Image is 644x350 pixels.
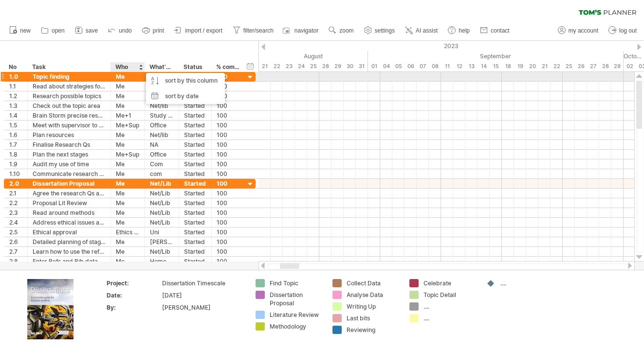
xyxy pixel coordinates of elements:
div: 100 [217,140,240,149]
div: Last bits [347,314,400,322]
a: contact [478,24,513,37]
div: Monday, 28 August 2023 [319,61,331,71]
div: Status [184,62,206,72]
div: 1.9 [9,159,22,169]
div: 1.3 [9,101,22,110]
div: Thursday, 7 September 2023 [417,61,429,71]
div: Monday, 4 September 2023 [380,61,392,71]
div: Started [184,72,206,81]
div: Communicate research Qs [33,169,106,178]
div: .... [500,279,553,287]
div: Read about strategies for finding a topic [33,82,106,91]
div: Enter Refs and Bib data [33,257,106,266]
div: % complete [216,62,239,72]
div: 100 [217,130,240,140]
div: 2.4 [9,218,22,227]
div: Meet with supervisor to run Res Qs [33,121,106,130]
div: 2.5 [9,227,22,237]
a: my account [555,24,601,37]
div: Project: [107,279,160,287]
span: settings [375,27,395,34]
div: Tuesday, 5 September 2023 [392,61,405,71]
div: 100 [217,189,240,198]
div: 100 [217,72,240,81]
div: 1.8 [9,150,22,159]
div: Monday, 11 September 2023 [441,61,453,71]
div: Thursday, 14 September 2023 [478,61,490,71]
div: Net/Lib [150,179,174,188]
div: Started [184,159,206,169]
a: new [7,24,34,37]
div: Started [184,247,206,256]
div: Net/Lib [150,218,174,227]
div: Started [184,218,206,227]
div: Me [116,189,140,198]
a: help [445,24,473,37]
div: Who [115,62,139,72]
div: Friday, 25 August 2023 [307,61,319,71]
a: log out [606,24,640,37]
div: Me+Sup [116,150,140,159]
div: Wednesday, 13 September 2023 [465,61,478,71]
div: 100 [217,91,240,101]
div: Dissertation Proposal [270,291,323,307]
div: Plan the next stages [33,150,106,159]
div: Dissertation Timescale [162,279,244,287]
div: Learn how to use the referencing in Word [33,247,106,256]
span: log out [619,27,637,34]
div: Me [116,169,140,178]
div: Thursday, 24 August 2023 [295,61,307,71]
div: Monday, 2 October 2023 [624,61,636,71]
div: Net/Lib [150,198,174,208]
div: Me [116,91,140,101]
div: NA [150,140,174,149]
div: Friday, 22 September 2023 [551,61,563,71]
div: 100 [217,227,240,237]
div: Wednesday, 23 August 2023 [283,61,295,71]
div: Agree the research Qs and scope [33,189,106,198]
div: Started [184,208,206,217]
span: new [20,27,31,34]
div: 100 [217,169,240,178]
span: print [153,27,164,34]
div: Net [150,72,174,81]
div: 2.2 [9,198,22,208]
div: 100 [217,82,240,91]
div: Tuesday, 19 September 2023 [514,61,526,71]
span: AI assist [416,27,438,34]
a: undo [106,24,135,37]
div: Me [116,159,140,169]
a: settings [362,24,398,37]
div: Office [150,121,174,130]
div: 100 [217,121,240,130]
a: zoom [326,24,356,37]
div: Friday, 29 September 2023 [611,61,624,71]
div: Finalise Research Qs [33,140,106,149]
div: Date: [107,291,160,299]
a: AI assist [403,24,441,37]
div: Me [116,179,140,188]
div: Friday, 8 September 2023 [429,61,441,71]
div: Reviewing [347,326,400,334]
div: Audit my use of time [33,159,106,169]
div: September 2023 [368,51,624,61]
div: Thursday, 28 September 2023 [599,61,611,71]
div: Me [116,72,140,81]
div: Study Room [150,111,174,120]
div: Com [150,159,174,169]
div: No [9,62,22,72]
div: Tuesday, 29 August 2023 [331,61,344,71]
div: [PERSON_NAME]'s Pl [150,237,174,246]
div: sort by date [146,88,225,104]
div: sort by this column [146,73,225,88]
div: Net/lib [150,130,174,140]
div: 100 [217,237,240,246]
div: Monday, 21 August 2023 [258,61,271,71]
div: 100 [217,150,240,159]
div: Detailed planning of stages [33,237,106,246]
img: ae64b563-e3e0-416d-90a8-e32b171956a1.jpg [27,279,74,339]
div: Me [116,130,140,140]
div: Check out the topic area [33,101,106,110]
div: Started [184,257,206,266]
div: Me [116,198,140,208]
